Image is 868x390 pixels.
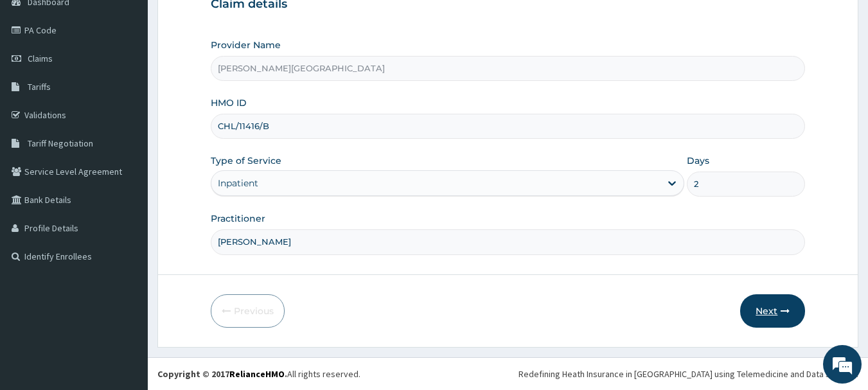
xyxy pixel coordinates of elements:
[229,368,285,380] a: RelianceHMO
[211,212,265,225] label: Practitioner
[211,39,281,51] label: Provider Name
[157,368,287,380] strong: Copyright © 2017 .
[24,64,52,96] img: d_794563401_company_1708531726252_794563401
[67,72,216,89] div: Chat with us now
[6,256,245,301] textarea: Type your message and hit 'Enter'
[211,96,247,109] label: HMO ID
[28,53,53,64] span: Claims
[518,368,858,380] div: Redefining Heath Insurance in [GEOGRAPHIC_DATA] using Telemedicine and Data Science!
[211,294,285,328] button: Previous
[218,177,258,190] div: Inpatient
[148,357,868,390] footer: All rights reserved.
[28,81,51,93] span: Tariffs
[211,114,806,139] input: Enter HMO ID
[28,137,93,149] span: Tariff Negotiation
[740,294,805,328] button: Next
[687,154,709,167] label: Days
[75,114,177,244] span: We're online!
[211,154,281,167] label: Type of Service
[211,229,806,254] input: Enter Name
[211,6,242,37] div: Minimize live chat window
